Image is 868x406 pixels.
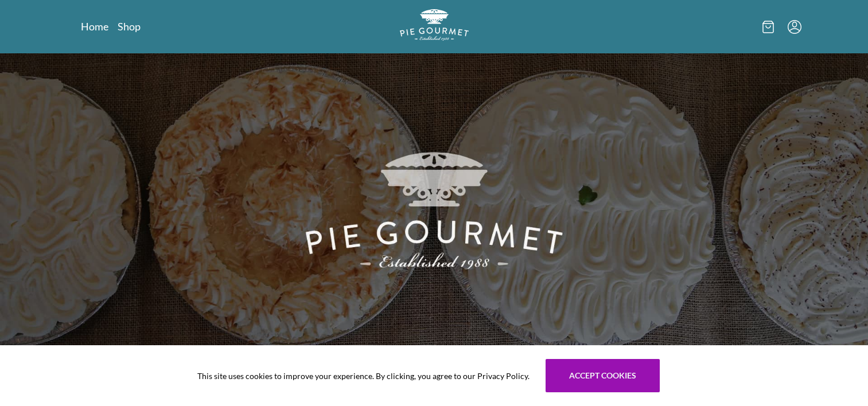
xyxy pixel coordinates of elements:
a: Logo [400,9,469,44]
a: Shop [118,19,141,33]
img: logo [400,9,469,41]
a: Home [81,19,108,33]
button: Accept cookies [546,359,660,392]
span: This site uses cookies to improve your experience. By clicking, you agree to our Privacy Policy. [197,370,530,382]
button: Menu [788,20,801,34]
